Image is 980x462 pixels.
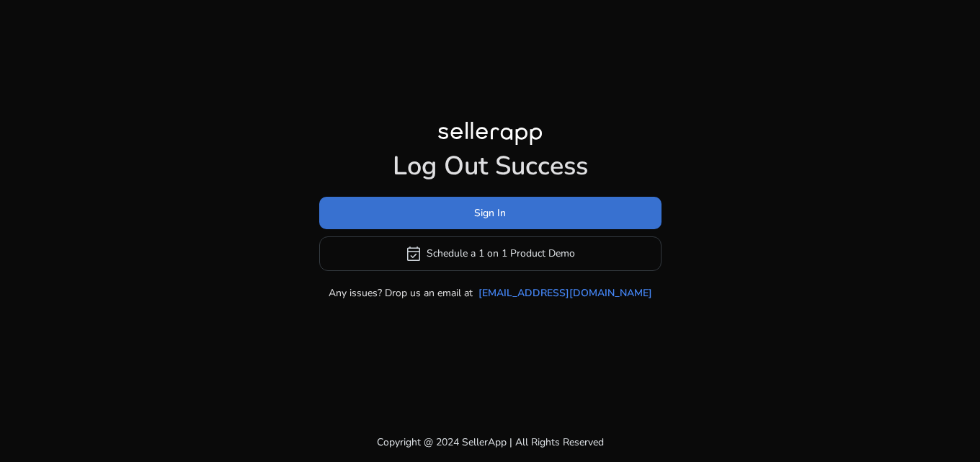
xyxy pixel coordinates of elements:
span: Sign In [474,205,506,221]
button: event_availableSchedule a 1 on 1 Product Demo [319,236,661,271]
a: [EMAIL_ADDRESS][DOMAIN_NAME] [478,285,652,301]
p: Any issues? Drop us an email at [329,285,473,301]
h1: Log Out Success [319,151,661,182]
button: Sign In [319,197,661,229]
span: event_available [405,245,422,262]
